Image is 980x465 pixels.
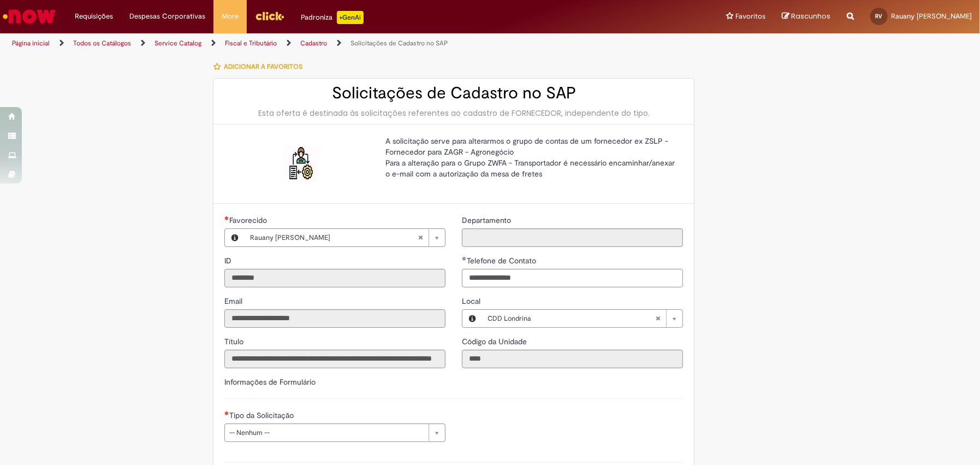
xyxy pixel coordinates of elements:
a: Rauany [PERSON_NAME]Limpar campo Favorecido [245,229,445,246]
label: Somente leitura - ID [224,255,234,266]
span: -- Nenhum -- [229,424,423,442]
span: CDD Londrina [488,310,655,327]
input: Telefone de Contato [462,269,683,287]
span: Rascunhos [791,11,830,21]
input: ID [224,269,446,287]
abbr: Limpar campo Favorecido [412,229,429,246]
p: A solicitação serve para alterarmos o grupo de contas de um fornecedor ex ZSLP - Fornecedor para ... [385,136,675,179]
label: Somente leitura - Departamento [462,215,513,226]
p: +GenAi [337,11,364,24]
label: Informações de Formulário [224,377,316,387]
a: CDD LondrinaLimpar campo Local [482,310,682,327]
span: Rauany [PERSON_NAME] [250,229,418,246]
a: Service Catalog [155,39,201,48]
a: Página inicial [12,39,50,48]
input: Título [224,350,446,368]
span: Rauany [PERSON_NAME] [891,11,972,21]
a: Rascunhos [782,11,830,22]
a: Todos os Catálogos [73,39,131,48]
label: Somente leitura - Email [224,296,245,307]
span: Necessários [224,411,229,415]
ul: Trilhas de página [8,33,645,54]
abbr: Limpar campo Local [650,310,666,327]
span: RV [876,13,883,20]
span: Requisições [75,11,113,22]
label: Somente leitura - Título [224,336,246,347]
span: Telefone de Contato [467,256,538,266]
button: Local, Visualizar este registro CDD Londrina [462,310,482,327]
div: Esta oferta é destinada às solicitações referentes ao cadastro de FORNECEDOR, independente do tipo. [224,108,683,119]
span: Tipo da Solicitação [229,410,296,420]
img: ServiceNow [1,5,57,27]
h2: Solicitações de Cadastro no SAP [224,84,683,102]
span: Obrigatório Preenchido [224,216,229,220]
input: Email [224,309,446,328]
a: Fiscal e Tributário [225,39,277,48]
input: Código da Unidade [462,350,683,368]
button: Favorecido, Visualizar este registro Rauany Gabrielle Giroldo Vetori [225,229,245,246]
span: Favoritos [735,11,765,22]
a: Solicitações de Cadastro no SAP [351,39,448,48]
a: Cadastro [300,39,327,48]
span: Local [462,296,483,306]
input: Departamento [462,228,683,247]
img: click_logo_yellow_360x200.png [255,8,284,24]
label: Somente leitura - Código da Unidade [462,336,529,347]
span: More [222,11,239,22]
button: Adicionar a Favoritos [213,55,308,78]
span: Obrigatório Preenchido [462,256,467,261]
span: Necessários - Favorecido [229,215,269,225]
img: Solicitações de Cadastro no SAP [283,146,318,181]
div: Padroniza [301,11,364,24]
span: Adicionar a Favoritos [224,62,302,71]
span: Despesas Corporativas [129,11,205,22]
